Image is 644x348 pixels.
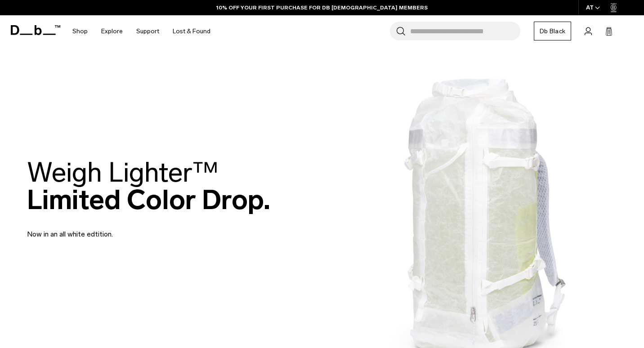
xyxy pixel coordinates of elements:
[534,22,571,40] a: Db Black
[136,15,159,47] a: Support
[27,156,219,189] span: Weigh Lighter™
[66,15,217,47] nav: Main Navigation
[173,15,210,47] a: Lost & Found
[216,4,428,12] a: 10% OFF YOUR FIRST PURCHASE FOR DB [DEMOGRAPHIC_DATA] MEMBERS
[72,15,88,47] a: Shop
[101,15,123,47] a: Explore
[27,218,243,240] p: Now in an all white edtition.
[27,159,270,214] h2: Limited Color Drop.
